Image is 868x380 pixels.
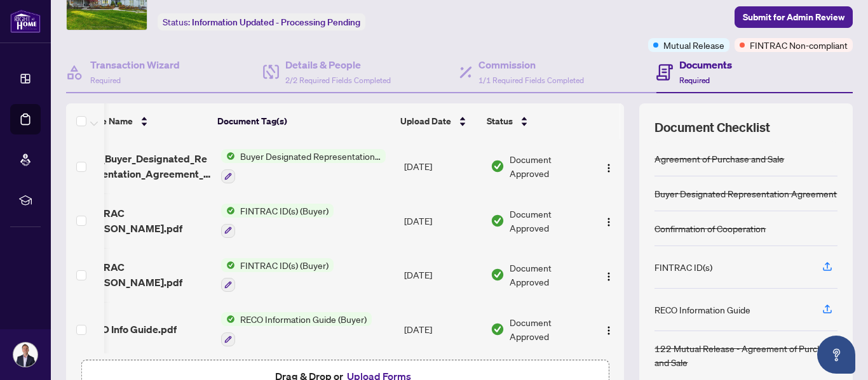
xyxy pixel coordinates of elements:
span: Document Approved [510,207,588,235]
span: (7) File Name [78,114,133,128]
span: Required [679,75,710,85]
img: Document Status [491,214,505,228]
span: Buyer Designated Representation Agreement [235,149,386,163]
img: Document Status [491,159,505,173]
span: Status [487,114,513,128]
div: Buyer Designated Representation Agreement [654,187,837,200]
td: [DATE] [399,193,485,248]
img: Profile Icon [13,343,37,367]
td: [DATE] [399,302,485,357]
span: RECO Information Guide (Buyer) [235,312,372,326]
button: Status IconFINTRAC ID(s) (Buyer) [221,258,334,292]
span: Document Checklist [654,119,770,136]
button: Status IconRECO Information Guide (Buyer) [221,312,372,346]
span: 371_Buyer_Designated_Representation_Agreement_-_PropTx-[PERSON_NAME].pdf [81,151,211,181]
img: Status Icon [221,149,235,163]
span: Required [90,75,121,85]
th: Document Tag(s) [212,103,395,139]
span: FINTRAC ID(s) (Buyer) [235,204,334,218]
img: Document Status [491,322,505,336]
div: Status: [158,13,365,30]
img: Status Icon [221,312,235,326]
span: FINTRAC [PERSON_NAME].pdf [81,206,211,236]
button: Logo [599,156,619,176]
img: Status Icon [221,258,235,272]
th: (7) File Name [72,103,212,139]
button: Status IconFINTRAC ID(s) (Buyer) [221,204,334,238]
div: Agreement of Purchase and Sale [654,152,784,166]
span: FINTRAC [PERSON_NAME].pdf [81,259,211,290]
td: [DATE] [399,248,485,303]
button: Logo [599,211,619,231]
button: Status IconBuyer Designated Representation Agreement [221,149,386,183]
h4: Commission [478,57,584,72]
span: FINTRAC Non-compliant [750,38,848,52]
th: Upload Date [395,103,482,139]
div: FINTRAC ID(s) [654,260,712,274]
h4: Documents [679,57,732,72]
button: Logo [599,319,619,339]
img: Logo [604,325,614,336]
img: logo [10,10,41,33]
div: Confirmation of Cooperation [654,221,766,235]
span: Document Approved [510,152,588,180]
span: Upload Date [400,114,451,128]
img: Logo [604,272,614,282]
span: Document Approved [510,261,588,289]
img: Logo [604,217,614,227]
span: 1/1 Required Fields Completed [478,75,584,85]
button: Logo [599,265,619,285]
h4: Details & People [285,57,391,72]
img: Status Icon [221,204,235,218]
td: [DATE] [399,139,485,193]
span: Document Approved [510,315,588,343]
div: 122 Mutual Release - Agreement of Purchase and Sale [654,341,837,369]
span: 2/2 Required Fields Completed [285,75,391,85]
span: Submit for Admin Review [743,7,844,27]
h4: Transaction Wizard [90,57,180,72]
img: Document Status [491,268,505,282]
div: RECO Information Guide [654,303,750,317]
span: RECO Info Guide.pdf [81,322,177,337]
button: Submit for Admin Review [735,6,853,28]
span: Mutual Release [663,38,724,52]
img: Logo [604,163,614,173]
th: Status [482,103,590,139]
button: Open asap [817,336,855,374]
span: FINTRAC ID(s) (Buyer) [235,258,334,272]
span: Information Updated - Processing Pending [192,16,360,28]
